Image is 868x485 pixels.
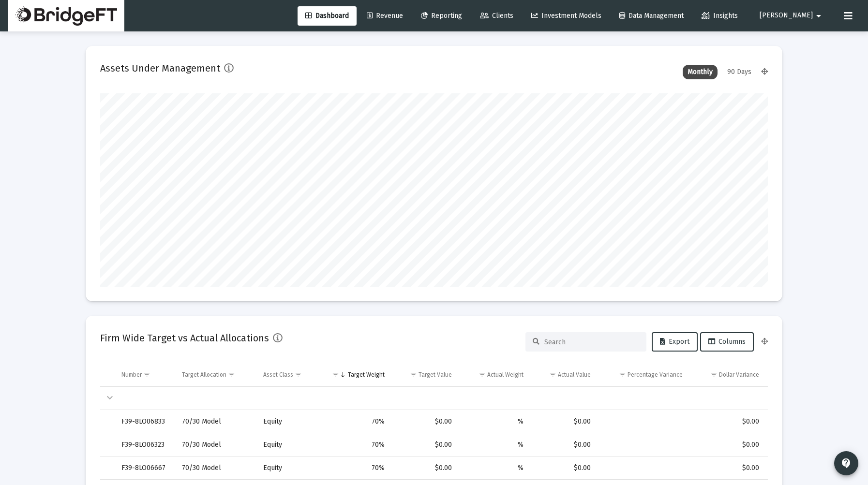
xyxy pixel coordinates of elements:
[398,463,452,473] div: $0.00
[694,6,746,26] a: Insights
[619,12,684,20] span: Data Management
[748,6,836,25] button: [PERSON_NAME]
[760,12,813,20] span: [PERSON_NAME]
[327,417,385,426] div: 70%
[660,338,689,346] span: Export
[531,12,601,20] span: Investment Models
[256,363,320,386] td: Column Asset Class
[628,371,683,379] div: Percentage Variance
[537,463,591,473] div: $0.00
[367,12,403,20] span: Revenue
[652,332,698,352] button: Export
[472,6,521,26] a: Clients
[332,371,339,378] span: Show filter options for column 'Target Weight'
[419,371,452,379] div: Target Value
[537,417,591,426] div: $0.00
[15,6,117,26] img: Dashboard
[175,363,257,386] td: Column Target Allocation
[398,440,452,450] div: $0.00
[398,417,452,426] div: $0.00
[100,387,115,410] td: Collapse
[465,440,524,450] div: %
[537,440,591,450] div: $0.00
[479,371,486,378] span: Show filter options for column 'Actual Weight'
[115,410,175,433] td: F39-8LO06833
[256,456,320,480] td: Equity
[696,440,759,450] div: $0.00
[263,371,293,379] div: Asset Class
[256,433,320,456] td: Equity
[696,463,759,473] div: $0.00
[689,363,768,386] td: Column Dollar Variance
[549,371,556,378] span: Show filter options for column 'Actual Value'
[175,433,257,456] td: 70/30 Model
[465,417,524,426] div: %
[813,6,824,26] mat-icon: arrow_drop_down
[391,363,459,386] td: Column Target Value
[598,363,689,386] td: Column Percentage Variance
[840,457,852,469] mat-icon: contact_support
[100,330,269,346] h2: Firm Wide Target vs Actual Allocations
[683,65,718,79] div: Monthly
[115,363,175,386] td: Column Number
[305,12,349,20] span: Dashboard
[348,371,385,379] div: Target Weight
[465,463,524,473] div: %
[700,332,754,352] button: Columns
[175,456,257,480] td: 70/30 Model
[619,371,626,378] span: Show filter options for column 'Percentage Variance'
[228,371,235,378] span: Show filter options for column 'Target Allocation'
[410,371,417,378] span: Show filter options for column 'Target Value'
[719,371,759,379] div: Dollar Variance
[544,338,639,346] input: Search
[115,456,175,480] td: F39-8LO06667
[710,371,718,378] span: Show filter options for column 'Dollar Variance'
[143,371,150,378] span: Show filter options for column 'Number'
[413,6,470,26] a: Reporting
[487,371,524,379] div: Actual Weight
[480,12,513,20] span: Clients
[100,60,220,76] h2: Assets Under Management
[327,463,385,473] div: 70%
[115,433,175,456] td: F39-8LO06323
[530,363,598,386] td: Column Actual Value
[696,417,759,426] div: $0.00
[175,410,257,433] td: 70/30 Model
[182,371,226,379] div: Target Allocation
[359,6,411,26] a: Revenue
[320,363,391,386] td: Column Target Weight
[524,6,609,26] a: Investment Models
[298,6,357,26] a: Dashboard
[722,65,756,79] div: 90 Days
[421,12,462,20] span: Reporting
[295,371,302,378] span: Show filter options for column 'Asset Class'
[256,410,320,433] td: Equity
[327,440,385,450] div: 70%
[558,371,591,379] div: Actual Value
[121,371,142,379] div: Number
[708,338,746,346] span: Columns
[702,12,738,20] span: Insights
[612,6,691,26] a: Data Management
[459,363,530,386] td: Column Actual Weight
